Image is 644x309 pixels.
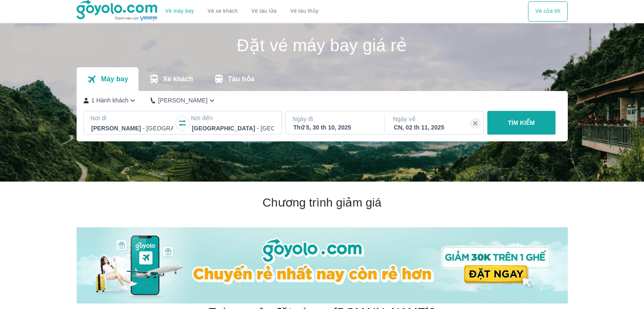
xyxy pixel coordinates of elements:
div: transportation tabs [77,67,265,91]
p: [PERSON_NAME] [158,96,207,105]
button: TÌM KIẾM [487,111,556,135]
p: TÌM KIẾM [508,119,535,127]
h2: Chương trình giảm giá [77,195,568,210]
img: banner-home [77,227,568,303]
p: 1 Hành khách [91,96,129,105]
h1: Đặt vé máy bay giá rẻ [77,37,568,54]
button: [PERSON_NAME] [151,96,216,105]
a: Vé máy bay [165,8,194,14]
p: Xe khách [163,75,193,83]
p: Ngày đi [293,115,376,123]
div: choose transportation mode [158,1,325,22]
a: Vé xe khách [207,8,238,14]
a: Vé tàu lửa [245,1,284,22]
p: Ngày về [393,115,477,123]
button: Vé tàu thủy [283,1,325,22]
div: choose transportation mode [528,1,567,22]
div: Thứ 5, 30 th 10, 2025 [293,123,376,132]
p: Máy bay [101,75,128,83]
p: Nơi đi [91,114,174,122]
button: 1 Hành khách [83,96,138,105]
p: Nơi đến [191,114,275,122]
div: CN, 02 th 11, 2025 [394,123,476,132]
p: Tàu hỏa [228,75,254,83]
button: Vé của tôi [528,1,567,22]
